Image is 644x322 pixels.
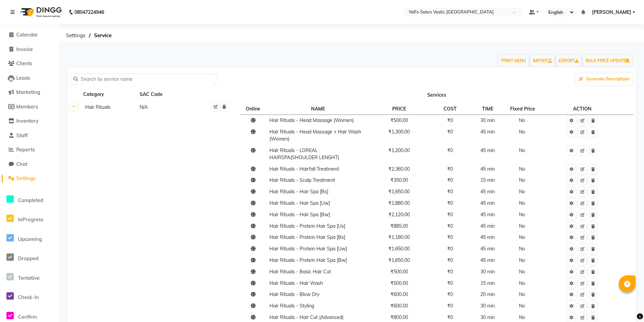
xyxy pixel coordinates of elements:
span: 45 min [480,246,495,252]
span: 30 min [480,303,495,309]
span: Check-In [18,294,39,300]
span: ₹0 [447,234,453,240]
span: 45 min [480,166,495,172]
span: No [519,212,525,218]
div: Hair Rituals [82,103,136,112]
span: Chat [16,161,27,167]
span: ₹1,650.00 [388,189,410,195]
span: 45 min [480,200,495,206]
button: Generate Descriptions [576,73,632,85]
span: No [519,166,525,172]
th: COST [429,103,471,115]
span: ₹0 [447,246,453,252]
span: Settings [63,29,89,42]
span: ₹600.00 [390,303,408,309]
span: ₹600.00 [390,291,408,297]
span: Hair Rituals - Hair Cut (Advanced) [269,314,343,320]
span: ₹1,650.00 [388,257,410,263]
span: No [519,280,525,286]
span: ₹350.00 [390,177,408,183]
span: 30 min [480,269,495,275]
span: No [519,314,525,320]
span: ₹0 [447,212,453,218]
span: ₹0 [447,291,453,297]
div: SAC Code [139,90,193,99]
span: ₹0 [447,166,453,172]
span: 20 min [480,291,495,297]
a: Invoice [2,46,57,53]
span: Hair Rituals - LOREAL HAIRSPA(SHOULDER LENGHT) [269,147,339,160]
img: logo [17,3,64,22]
span: Settings [16,175,35,181]
span: No [519,234,525,240]
span: 45 min [480,189,495,195]
span: Hair Rituals - Head Massage (Women) [269,117,354,123]
span: Hair Rituals - Protein Hair Spa [Us] [269,223,345,229]
span: ₹0 [447,314,453,320]
span: ₹0 [447,129,453,135]
span: Hair Rituals - Head Massage + Hair Wash (Women) [269,129,361,142]
span: No [519,200,525,206]
th: Online [240,103,267,115]
span: No [519,269,525,275]
span: 45 min [480,234,495,240]
b: 08047224946 [74,3,104,22]
span: 45 min [480,129,495,135]
span: Hair Rituals - Protein Hair Spa [Bs] [269,234,345,240]
a: Leads [2,74,57,82]
a: IMPORT [530,55,555,67]
a: Reports [2,146,57,154]
span: 45 min [480,147,495,153]
span: No [519,303,525,309]
span: Hair Rituals - Scalp Treatment [269,177,335,183]
a: Staff [2,132,57,140]
div: N/A [139,103,193,112]
span: No [519,246,525,252]
span: Hair Rituals - Protein Hair Spa [Uw] [269,246,347,252]
button: PRINT MENU [499,55,529,67]
span: ₹0 [447,257,453,263]
span: Upcoming [18,236,42,242]
span: Dropped [18,255,39,262]
span: ₹500.00 [390,280,408,286]
span: 30 min [480,117,495,123]
iframe: chat widget [616,295,637,315]
span: InProgress [18,216,43,223]
span: Hair Rituals - Hair Wash [269,280,323,286]
span: Staff [16,132,28,139]
a: Inventory [2,117,57,125]
span: ₹500.00 [390,269,408,275]
span: Hair Rituals - Protein Hair Spa [Bw] [269,257,347,263]
span: No [519,117,525,123]
span: Clients [16,60,32,67]
th: PRICE [369,103,429,115]
span: No [519,189,525,195]
span: ₹1,180.00 [388,234,410,240]
span: Hair Rituals - Hair Spa [Bw] [269,212,330,218]
a: Clients [2,60,57,68]
span: Hair Rituals - Hair Spa [Uw] [269,200,330,206]
span: Leads [16,75,30,81]
span: No [519,147,525,153]
span: Calendar [16,31,38,38]
span: [PERSON_NAME] [592,9,631,16]
span: 30 min [480,314,495,320]
a: Marketing [2,89,57,96]
span: ₹2,360.00 [388,166,410,172]
span: ₹2,120.00 [388,212,410,218]
span: ₹0 [447,189,453,195]
span: Invoice [16,46,33,52]
span: Hair Rituals - Basic Hair Cut [269,269,331,275]
span: ₹0 [447,117,453,123]
a: EXPORT [556,55,581,67]
span: ₹885.00 [390,223,408,229]
span: Generate Descriptions [586,76,629,81]
span: ₹0 [447,269,453,275]
span: 15 min [480,177,495,183]
span: Reports [16,146,35,153]
th: NAME [267,103,369,115]
th: ACTION [542,103,623,115]
span: Hair Rituals - Blow Dry [269,291,319,297]
span: No [519,257,525,263]
span: ₹0 [447,147,453,153]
